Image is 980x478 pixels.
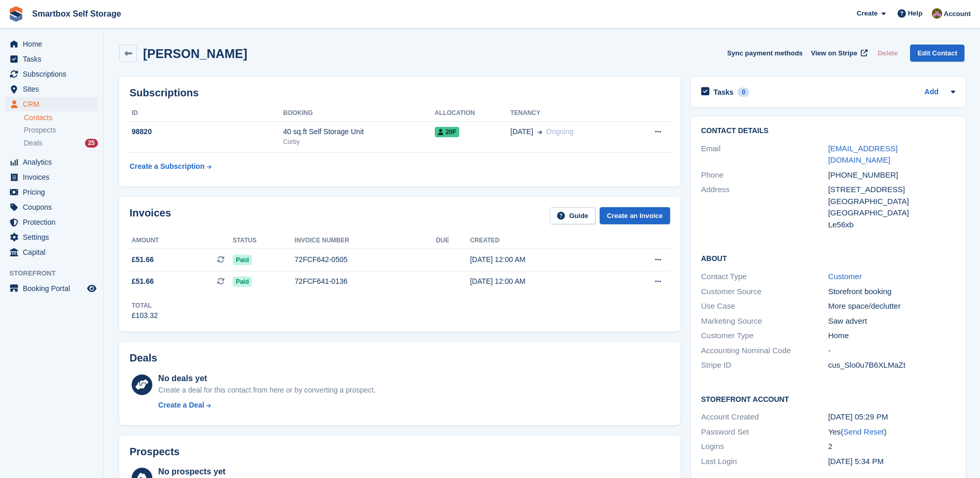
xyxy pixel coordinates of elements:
a: menu [5,281,98,296]
a: Send Reset [843,427,884,436]
div: Corby [283,137,434,147]
a: menu [5,37,98,51]
span: Coupons [23,200,85,214]
span: Invoices [23,170,85,184]
h2: Contact Details [701,127,955,135]
th: Allocation [435,105,510,122]
div: Create a deal for this contact from here or by converting a prospect. [158,385,375,396]
h2: Prospects [130,446,180,458]
span: Sites [23,82,85,96]
div: Last Login [701,456,828,468]
div: [PHONE_NUMBER] [828,169,955,181]
th: Tenancy [510,105,629,122]
span: Help [908,8,922,19]
span: Paid [233,277,252,287]
div: £103.32 [132,310,158,321]
div: Create a Subscription [130,161,205,172]
time: 2025-07-29 16:34:47 UTC [828,457,884,466]
div: [GEOGRAPHIC_DATA] [828,196,955,208]
span: Ongoing [546,127,574,136]
span: Create [857,8,877,19]
div: [DATE] 12:00 AM [470,254,614,265]
img: Kayleigh Devlin [932,8,942,19]
a: menu [5,170,98,184]
a: Preview store [86,282,98,295]
span: Booking Portal [23,281,85,296]
div: Use Case [701,300,828,312]
a: Prospects [24,125,98,136]
span: Pricing [23,185,85,199]
h2: Tasks [714,88,734,97]
div: [STREET_ADDRESS] [828,184,955,196]
span: [DATE] [510,126,533,137]
div: 2 [828,441,955,453]
div: Account Created [701,411,828,423]
div: [DATE] 12:00 AM [470,276,614,287]
h2: Invoices [130,207,171,224]
h2: Deals [130,352,157,364]
div: Customer Type [701,330,828,342]
div: More space/declutter [828,300,955,312]
a: Deals 25 [24,138,98,149]
div: Password Set [701,426,828,438]
div: No deals yet [158,372,375,385]
a: menu [5,155,98,169]
a: Contacts [24,113,98,123]
span: Home [23,37,85,51]
span: Storefront [9,268,103,279]
a: Edit Contact [910,45,964,62]
th: Due [436,233,470,249]
span: £51.66 [132,254,154,265]
span: ( ) [841,427,886,436]
a: [EMAIL_ADDRESS][DOMAIN_NAME] [828,144,898,165]
div: Logins [701,441,828,453]
span: CRM [23,97,85,111]
span: Protection [23,215,85,229]
div: Stripe ID [701,359,828,371]
a: Create a Deal [158,400,375,411]
span: Subscriptions [23,67,85,81]
a: menu [5,230,98,244]
div: Address [701,184,828,230]
div: 40 sq.ft Self Storage Unit [283,126,434,137]
th: Booking [283,105,434,122]
div: Email [701,143,828,166]
span: Deals [24,138,42,148]
a: Create an Invoice [600,207,670,224]
div: cus_Slo0u7B6XLMaZt [828,359,955,371]
span: Paid [233,255,252,265]
div: Create a Deal [158,400,204,411]
h2: Storefront Account [701,394,955,404]
a: Smartbox Self Storage [28,5,125,22]
a: View on Stripe [807,45,870,62]
th: Created [470,233,614,249]
span: View on Stripe [811,48,857,59]
span: 20F [435,127,460,137]
div: Accounting Nominal Code [701,345,828,357]
a: menu [5,82,98,96]
div: Total [132,301,158,310]
a: Create a Subscription [130,157,211,176]
div: Phone [701,169,828,181]
button: Delete [873,45,902,62]
a: menu [5,97,98,111]
th: Amount [130,233,233,249]
a: Guide [550,207,595,224]
div: Saw advert [828,315,955,327]
h2: [PERSON_NAME] [143,47,247,61]
h2: Subscriptions [130,87,670,99]
th: ID [130,105,283,122]
h2: About [701,253,955,263]
div: 72FCF641-0136 [295,276,436,287]
div: 25 [85,139,98,148]
div: Marketing Source [701,315,828,327]
div: - [828,345,955,357]
div: Customer Source [701,286,828,298]
span: Tasks [23,52,85,66]
div: 72FCF642-0505 [295,254,436,265]
div: [GEOGRAPHIC_DATA] [828,207,955,219]
div: 0 [737,88,749,97]
th: Status [233,233,295,249]
a: menu [5,200,98,214]
a: menu [5,245,98,259]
